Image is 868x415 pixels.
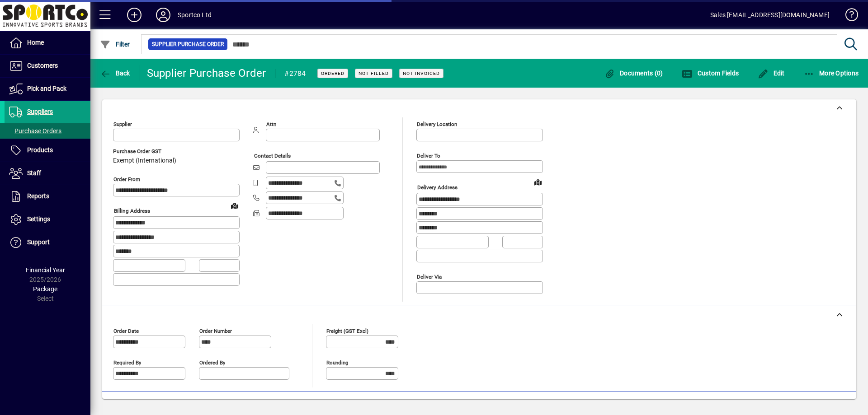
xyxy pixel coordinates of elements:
[227,198,242,213] a: View on map
[755,65,787,81] button: Edit
[98,36,132,52] button: Filter
[113,121,132,127] mat-label: Supplier
[403,70,440,76] span: Not Invoiced
[27,238,50,246] span: Support
[113,327,139,334] mat-label: Order date
[417,121,457,127] mat-label: Delivery Location
[27,39,44,46] span: Home
[98,65,132,81] button: Back
[5,208,90,231] a: Settings
[5,139,90,162] a: Products
[26,266,65,274] span: Financial Year
[27,108,53,115] span: Suppliers
[710,8,830,22] div: Sales [EMAIL_ADDRESS][DOMAIN_NAME]
[5,185,90,208] a: Reports
[804,70,859,77] span: More Options
[326,327,368,334] mat-label: Freight (GST excl)
[113,149,176,154] span: Purchase Order GST
[5,78,90,100] a: Pick and Pack
[417,273,442,280] mat-label: Deliver via
[604,70,663,77] span: Documents (0)
[5,55,90,77] a: Customers
[27,85,66,92] span: Pick and Pack
[266,121,276,127] mat-label: Attn
[152,40,224,49] span: Supplier Purchase Order
[113,359,141,365] mat-label: Required by
[284,66,306,81] div: #2784
[27,215,50,223] span: Settings
[5,162,90,185] a: Staff
[100,41,130,48] span: Filter
[27,192,49,200] span: Reports
[199,327,232,334] mat-label: Order number
[682,70,739,77] span: Custom Fields
[113,176,140,182] mat-label: Order from
[113,157,176,164] span: Exempt (International)
[359,70,389,76] span: Not Filled
[90,65,140,81] app-page-header-button: Back
[679,65,741,81] button: Custom Fields
[33,285,57,293] span: Package
[178,8,212,22] div: Sportco Ltd
[839,2,857,31] a: Knowledge Base
[5,231,90,254] a: Support
[5,123,90,139] a: Purchase Orders
[5,32,90,54] a: Home
[149,7,178,23] button: Profile
[120,7,149,23] button: Add
[531,175,545,189] a: View on map
[758,70,785,77] span: Edit
[321,70,344,76] span: Ordered
[802,65,861,81] button: More Options
[100,70,130,77] span: Back
[9,127,61,135] span: Purchase Orders
[199,359,225,365] mat-label: Ordered by
[27,146,53,154] span: Products
[602,65,665,81] button: Documents (0)
[147,66,266,80] div: Supplier Purchase Order
[326,359,348,365] mat-label: Rounding
[417,153,440,159] mat-label: Deliver To
[27,169,41,177] span: Staff
[27,62,58,69] span: Customers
